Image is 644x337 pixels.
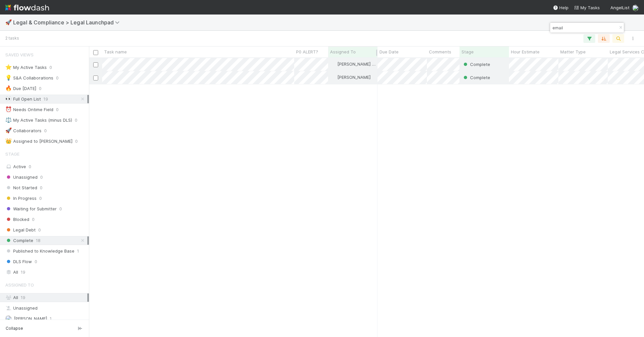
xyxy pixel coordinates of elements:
span: 18 [36,236,41,245]
span: Due Date [379,48,399,55]
span: DLS Flow [5,258,32,266]
span: In Progress [5,194,37,202]
small: 2 tasks [5,35,19,41]
span: 🔥 [5,85,12,91]
span: Stage [462,48,474,55]
div: Needs Ontime Field [5,106,53,114]
span: 0 [35,258,37,266]
input: Toggle Row Selected [93,62,98,67]
span: Stage [5,147,19,161]
span: Assigned To [330,48,356,55]
span: 💡 [5,75,12,80]
div: All [5,293,87,302]
span: 0 [29,164,31,169]
img: avatar_4038989c-07b2-403a-8eae-aaaab2974011.png [331,61,336,67]
div: Help [553,4,569,11]
input: Toggle All Rows Selected [93,50,98,55]
span: 0 [40,184,42,192]
input: Search... [551,24,617,32]
span: 0 [44,127,47,135]
div: My Active Tasks (minus DLS) [5,116,72,124]
span: 0 [40,173,43,181]
div: Assigned to [PERSON_NAME] [5,137,72,145]
span: 0 [56,106,59,114]
span: [PERSON_NAME] [337,75,371,80]
span: Complete [470,75,490,80]
span: [PERSON_NAME] [14,316,47,321]
img: avatar_ba76ddef-3fd0-4be4-9bc3-126ad567fcd5.png [331,75,336,80]
span: AngelList [610,5,630,10]
span: ⏰ [5,107,12,112]
span: 19 [43,95,48,103]
span: 👀 [5,96,12,102]
input: Toggle Row Selected [93,76,98,80]
span: 0 [75,116,77,124]
span: Blocked [5,215,29,224]
span: ⭐ [5,64,12,70]
span: Comments [429,48,451,55]
span: P0 ALERT? [296,48,318,55]
span: 0 [56,74,59,82]
div: Unassigned [5,304,87,312]
div: My Active Tasks [5,63,47,72]
span: 1 [50,315,52,323]
span: 0 [59,205,62,213]
span: Collapse [6,325,23,331]
span: Hour Estimate [511,48,540,55]
span: Waiting for Submitter [5,205,57,213]
span: Assigned To [5,278,34,291]
span: 0 [38,226,41,234]
div: Due [DATE] [5,84,36,93]
span: 19 [21,268,25,276]
span: Legal Debt [5,226,36,234]
span: Matter Type [560,48,586,55]
span: 1 [77,247,79,255]
span: 19 [21,295,25,300]
span: 👑 [5,138,12,144]
div: Collaborators [5,127,42,135]
span: Saved Views [5,48,34,61]
span: 0 [39,194,42,202]
div: S&A Collaborations [5,74,53,82]
div: Active [5,163,87,171]
span: Not Started [5,184,37,192]
span: My Tasks [574,5,600,10]
span: 0 [32,215,35,224]
span: Complete [470,62,490,67]
span: 0 [39,84,42,93]
span: Complete [5,236,33,245]
span: Task name [104,48,127,55]
span: 🚀 [5,19,12,25]
span: 0 [49,63,52,72]
div: Full Open List [5,95,41,103]
img: logo-inverted-e16ddd16eac7371096b0.svg [5,2,49,13]
span: Unassigned [5,173,38,181]
span: [PERSON_NAME] Bridge [337,61,385,67]
span: Published to Knowledge Base [5,247,74,255]
span: Legal & Compliance > Legal Launchpad [13,19,123,26]
div: All [5,268,87,276]
img: avatar_764264af-fc64-48ee-9ff7-d72d3801ac54.png [5,315,12,322]
img: avatar_e9ab85df-bd4b-4bc7-9ce2-850cbd1ee01a.png [632,5,639,11]
span: 0 [75,137,78,145]
span: 🚀 [5,128,12,133]
span: ⚖️ [5,117,12,123]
